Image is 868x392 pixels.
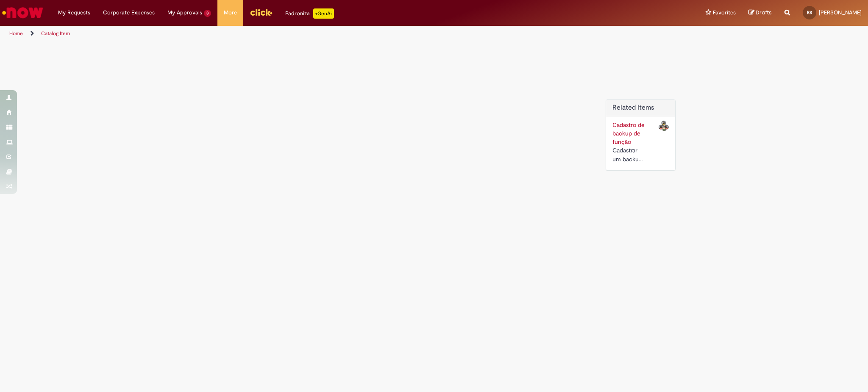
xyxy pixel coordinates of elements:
span: 3 [204,10,211,17]
span: My Requests [58,8,90,17]
img: ServiceNow [1,4,45,21]
span: Drafts [756,8,772,17]
a: Home [9,30,23,37]
span: Corporate Expenses [103,8,155,17]
a: Cadastro de backup de função [612,121,645,146]
span: Favorites [713,8,736,17]
p: +GenAi [313,8,334,19]
img: Cadastro de backup de função [659,121,669,131]
div: Related Items [606,99,676,171]
div: Cadastrar um backup para as suas funções no portal Now [612,146,646,164]
ul: Page breadcrumbs [6,26,572,41]
span: More [224,8,237,17]
span: RS [807,10,812,15]
a: Drafts [748,9,772,17]
img: click_logo_yellow_360x200.png [250,6,273,19]
h2: Related Items [612,104,669,112]
span: [PERSON_NAME] [819,9,862,16]
span: My Approvals [167,8,202,17]
div: Padroniza [285,8,334,19]
a: Catalog Item [41,30,70,37]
